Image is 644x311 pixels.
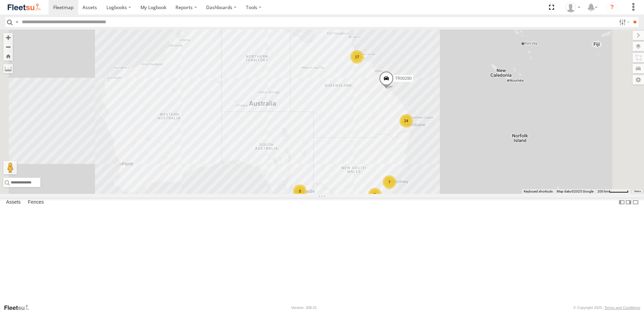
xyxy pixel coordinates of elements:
[524,189,553,194] button: Keyboard shortcuts
[14,17,20,27] label: Search Query
[598,189,609,193] span: 200 km
[573,306,640,310] div: © Copyright 2025 -
[3,64,13,73] label: Measure
[3,33,13,42] button: Zoom in
[399,114,413,128] div: 24
[595,189,631,194] button: Map scale: 200 km per 54 pixels
[618,198,625,207] label: Dock Summary Table to the Left
[605,306,640,310] a: Terms and Conditions
[632,198,639,207] label: Hide Summary Table
[383,175,396,189] div: 7
[607,2,617,13] i: ?
[3,198,24,207] label: Assets
[4,304,35,311] a: Visit our Website
[625,198,632,207] label: Dock Summary Table to the Right
[293,184,307,198] div: 3
[7,3,42,12] img: fleetsu-logo-horizontal.svg
[563,2,583,12] div: Nigel Scott
[368,188,382,201] div: 5
[3,51,13,61] button: Zoom Home
[3,161,17,174] button: Drag Pegman onto the map to open Street View
[395,76,412,81] span: TR00280
[291,306,317,310] div: Version: 308.01
[25,198,47,207] label: Fences
[557,189,593,193] span: Map data ©2025 Google
[634,190,641,193] a: Terms (opens in new tab)
[616,17,631,27] label: Search Filter Options
[633,75,644,84] label: Map Settings
[350,50,364,64] div: 17
[3,42,13,51] button: Zoom out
